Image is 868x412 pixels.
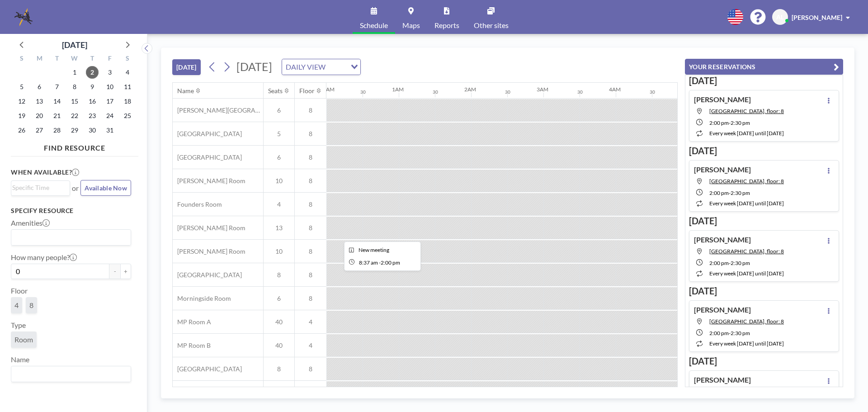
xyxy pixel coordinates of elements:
[80,180,131,196] button: Available Now
[31,53,48,65] div: M
[11,321,26,330] label: Type
[15,95,28,108] span: Sunday, October 12, 2025
[694,235,751,244] h4: [PERSON_NAME]
[173,224,245,232] span: [PERSON_NAME] Room
[11,207,131,215] h3: Specify resource
[650,89,655,95] div: 30
[14,301,19,309] span: 4
[709,108,784,114] span: Sweet Auburn Room, floor: 8
[11,181,70,194] div: Search for option
[609,86,621,93] div: 4AM
[295,200,326,208] span: 8
[14,335,33,344] span: Room
[68,66,81,79] span: Wednesday, October 1, 2025
[51,81,63,93] span: Tuesday, October 7, 2025
[68,95,81,108] span: Wednesday, October 15, 2025
[51,95,63,108] span: Tuesday, October 14, 2025
[299,87,315,95] div: Floor
[359,246,389,253] span: New meeting
[264,341,294,350] span: 40
[295,247,326,256] span: 8
[729,260,731,266] span: -
[173,200,222,208] span: Founders Room
[109,264,120,279] button: -
[173,294,231,303] span: Morningside Room
[709,189,729,196] span: 2:00 PM
[173,247,245,256] span: [PERSON_NAME] Room
[402,22,420,29] span: Maps
[11,366,131,382] div: Search for option
[295,294,326,303] span: 8
[264,106,294,114] span: 6
[264,200,294,208] span: 4
[729,330,731,336] span: -
[15,109,28,122] span: Sunday, October 19, 2025
[731,119,750,126] span: 2:30 PM
[264,247,294,256] span: 10
[709,248,784,255] span: Sweet Auburn Room, floor: 8
[295,177,326,185] span: 8
[173,153,242,161] span: [GEOGRAPHIC_DATA]
[11,218,50,227] label: Amenities
[295,341,326,350] span: 4
[320,86,335,93] div: 12AM
[62,38,87,51] div: [DATE]
[694,165,751,174] h4: [PERSON_NAME]
[83,53,101,65] div: T
[731,330,750,336] span: 2:30 PM
[434,22,459,29] span: Reports
[709,340,784,347] span: every week [DATE] until [DATE]
[709,260,729,266] span: 2:00 PM
[709,270,784,277] span: every week [DATE] until [DATE]
[173,130,242,138] span: [GEOGRAPHIC_DATA]
[86,109,99,122] span: Thursday, October 23, 2025
[48,53,66,65] div: T
[295,224,326,232] span: 8
[86,66,99,79] span: Thursday, October 2, 2025
[328,61,345,73] input: Search for option
[12,183,65,193] input: Search for option
[709,178,784,185] span: Sweet Auburn Room, floor: 8
[709,130,784,137] span: every week [DATE] until [DATE]
[295,365,326,373] span: 8
[379,259,381,266] span: -
[104,109,116,122] span: Friday, October 24, 2025
[537,86,548,93] div: 3AM
[685,59,843,75] button: YOUR RESERVATIONS
[121,109,134,122] span: Saturday, October 25, 2025
[33,95,46,108] span: Monday, October 13, 2025
[118,53,136,65] div: S
[236,60,272,73] span: [DATE]
[173,318,211,326] span: MP Room A
[12,232,126,243] input: Search for option
[295,271,326,279] span: 8
[13,53,31,65] div: S
[121,95,134,108] span: Saturday, October 18, 2025
[776,13,784,21] span: AL
[11,286,28,295] label: Floor
[360,22,388,29] span: Schedule
[264,365,294,373] span: 8
[264,177,294,185] span: 10
[694,375,751,384] h4: [PERSON_NAME]
[66,53,84,65] div: W
[51,124,63,137] span: Tuesday, October 28, 2025
[264,294,294,303] span: 6
[689,355,839,367] h3: [DATE]
[173,271,242,279] span: [GEOGRAPHIC_DATA]
[729,119,731,126] span: -
[464,86,476,93] div: 2AM
[33,124,46,137] span: Monday, October 27, 2025
[104,81,116,93] span: Friday, October 10, 2025
[284,61,327,73] span: DAILY VIEW
[101,53,118,65] div: F
[295,130,326,138] span: 8
[104,95,116,108] span: Friday, October 17, 2025
[360,89,366,95] div: 30
[264,271,294,279] span: 8
[120,264,131,279] button: +
[68,124,81,137] span: Wednesday, October 29, 2025
[792,14,842,21] span: [PERSON_NAME]
[15,81,28,93] span: Sunday, October 5, 2025
[68,81,81,93] span: Wednesday, October 8, 2025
